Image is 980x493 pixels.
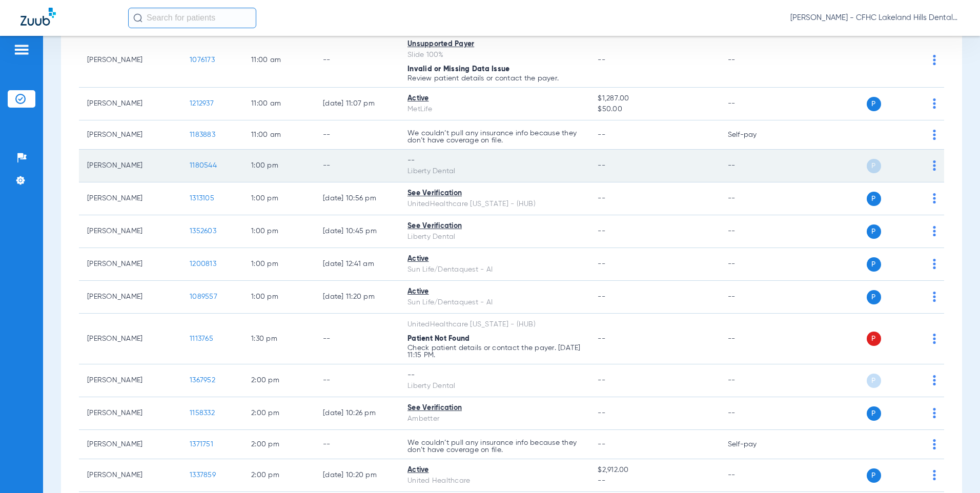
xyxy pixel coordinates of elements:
p: Check patient details or contact the payer. [DATE] 11:15 PM. [407,344,581,359]
img: group-dot-blue.svg [933,408,936,418]
span: 1076173 [190,56,215,64]
span: P [867,192,881,206]
td: [PERSON_NAME] [79,314,181,364]
span: -- [598,377,605,384]
div: See Verification [407,188,581,199]
td: 11:00 AM [243,88,315,120]
div: See Verification [407,403,581,414]
img: group-dot-blue.svg [933,55,936,65]
img: group-dot-blue.svg [933,292,936,302]
p: We couldn’t pull any insurance info because they don’t have coverage on file. [407,439,581,454]
span: P [867,224,881,239]
td: 2:00 PM [243,364,315,397]
img: group-dot-blue.svg [933,130,936,140]
span: P [867,406,881,421]
img: hamburger-icon [13,44,30,56]
span: Invalid or Missing Data Issue [407,66,509,73]
td: [PERSON_NAME] [79,120,181,150]
td: 1:00 PM [243,281,315,314]
span: 1200813 [190,260,216,268]
span: 1313105 [190,195,214,202]
td: [DATE] 10:26 PM [315,397,399,430]
div: -- [407,155,581,166]
div: Liberty Dental [407,232,581,242]
span: P [867,374,881,388]
td: -- [720,459,789,492]
img: group-dot-blue.svg [933,193,936,203]
td: [PERSON_NAME] [79,88,181,120]
img: group-dot-blue.svg [933,98,936,109]
span: -- [598,476,711,486]
p: We couldn’t pull any insurance info because they don’t have coverage on file. [407,130,581,144]
td: [DATE] 11:07 PM [315,88,399,120]
span: [PERSON_NAME] - CFHC Lakeland Hills Dental [790,13,959,23]
span: -- [598,335,605,342]
td: [PERSON_NAME] [79,281,181,314]
div: Liberty Dental [407,166,581,177]
span: Patient Not Found [407,335,469,342]
td: 11:00 AM [243,33,315,88]
span: 1183883 [190,131,215,138]
td: -- [720,248,789,281]
td: 1:00 PM [243,150,315,182]
td: -- [315,430,399,459]
td: [PERSON_NAME] [79,397,181,430]
span: -- [598,441,605,448]
td: -- [720,314,789,364]
div: See Verification [407,221,581,232]
span: P [867,257,881,272]
td: -- [315,120,399,150]
td: [DATE] 11:20 PM [315,281,399,314]
td: [PERSON_NAME] [79,215,181,248]
td: [PERSON_NAME] [79,248,181,281]
div: Active [407,93,581,104]
div: UnitedHealthcare [US_STATE] - (HUB) [407,199,581,210]
img: group-dot-blue.svg [933,375,936,385]
td: -- [315,314,399,364]
td: -- [720,33,789,88]
span: 1367952 [190,377,215,384]
td: [DATE] 10:45 PM [315,215,399,248]
td: -- [315,364,399,397]
td: [PERSON_NAME] [79,150,181,182]
span: $1,287.00 [598,93,711,104]
td: 2:00 PM [243,459,315,492]
div: -- [407,370,581,381]
img: group-dot-blue.svg [933,439,936,449]
td: -- [720,281,789,314]
span: $50.00 [598,104,711,115]
div: Active [407,286,581,297]
td: Self-pay [720,430,789,459]
span: -- [598,162,605,169]
span: P [867,468,881,483]
span: P [867,159,881,173]
input: Search for patients [128,8,256,28]
td: -- [720,397,789,430]
img: group-dot-blue.svg [933,226,936,236]
div: Unsupported Payer [407,39,581,50]
span: $2,912.00 [598,465,711,476]
td: [PERSON_NAME] [79,33,181,88]
span: -- [598,195,605,202]
span: -- [598,56,605,64]
p: Review patient details or contact the payer. [407,75,581,82]
td: [DATE] 10:20 PM [315,459,399,492]
td: [PERSON_NAME] [79,430,181,459]
span: P [867,97,881,111]
div: United Healthcare [407,476,581,486]
td: -- [315,33,399,88]
span: 1113765 [190,335,213,342]
td: -- [720,215,789,248]
img: Search Icon [133,13,142,23]
span: -- [598,228,605,235]
td: 1:00 PM [243,182,315,215]
div: Sun Life/Dentaquest - AI [407,264,581,275]
td: [PERSON_NAME] [79,459,181,492]
img: group-dot-blue.svg [933,334,936,344]
span: P [867,332,881,346]
td: -- [720,150,789,182]
td: 11:00 AM [243,120,315,150]
span: 1158332 [190,409,215,417]
span: 1352603 [190,228,216,235]
span: -- [598,131,605,138]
